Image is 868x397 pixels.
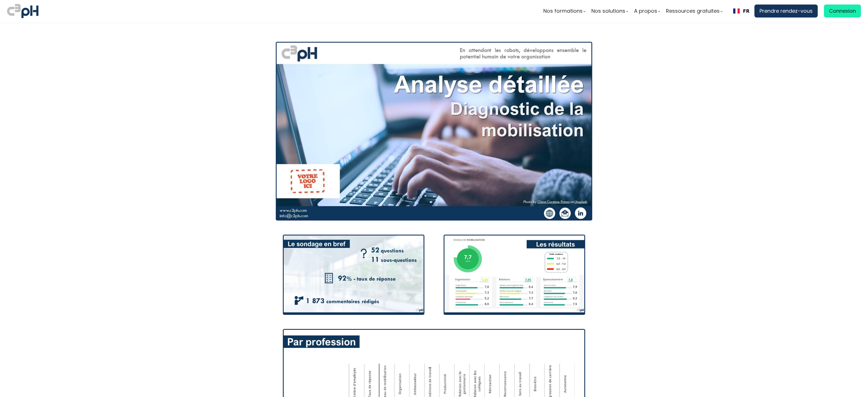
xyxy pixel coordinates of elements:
[733,8,750,14] a: FR
[824,5,861,18] a: Connexion
[829,7,856,15] span: Connexion
[759,7,813,15] span: Prendre rendez-vous
[666,7,720,15] span: Ressources gratuites
[754,5,818,18] a: Prendre rendez-vous
[276,42,592,221] img: 4a2dde7010d9eef1bdd780716edfa60a.jpeg
[543,7,583,15] span: Nos formations
[7,3,38,19] img: logo C3PH
[634,7,657,15] span: A propos
[733,8,740,14] img: Français flag
[444,235,585,315] img: de3403b22fb586d6ea93909a004d01c9.jpeg
[728,5,754,18] div: Language selected: Français
[591,7,625,15] span: Nos solutions
[283,235,424,315] img: d55070dd6b75717e8ecfec1b2eecf895.jpeg
[728,5,754,18] div: Language Switcher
